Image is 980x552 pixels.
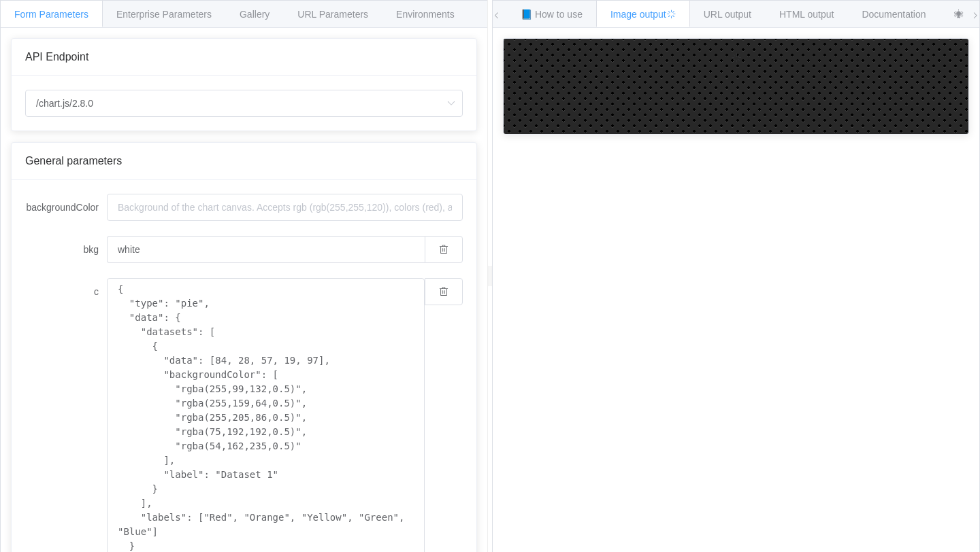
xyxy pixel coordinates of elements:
[779,9,834,20] span: HTML output
[25,278,107,305] label: c
[25,194,107,221] label: backgroundColor
[521,9,583,20] span: 📘 How to use
[25,236,107,263] label: bkg
[107,236,425,263] input: Background of the chart canvas. Accepts rgb (rgb(255,255,120)), colors (red), and url-encoded hex...
[704,9,751,20] span: URL output
[297,9,368,20] span: URL Parameters
[240,9,269,20] span: Gallery
[862,9,926,20] span: Documentation
[107,194,463,221] input: Background of the chart canvas. Accepts rgb (rgb(255,255,120)), colors (red), and url-encoded hex...
[396,9,455,20] span: Environments
[25,90,463,117] input: Select
[116,9,212,20] span: Enterprise Parameters
[610,9,676,20] span: Image output
[25,155,122,167] span: General parameters
[25,51,88,63] span: API Endpoint
[14,9,88,20] span: Form Parameters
